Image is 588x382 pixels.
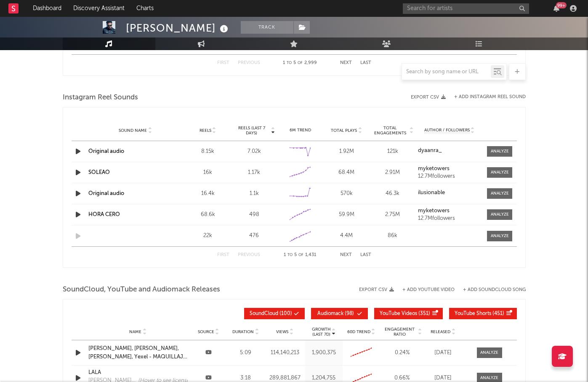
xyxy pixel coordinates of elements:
[424,128,470,133] span: Author / Followers
[340,61,352,65] button: Next
[360,253,371,257] button: Last
[233,211,275,219] div: 498
[233,147,275,156] div: 7.02k
[454,95,526,99] button: + Add Instagram Reel Sound
[556,2,567,8] div: 99 +
[276,329,288,334] span: Views
[418,166,481,172] a: myketowers
[325,232,367,240] div: 4.4M
[63,93,138,103] span: Instagram Reel Sounds
[88,345,188,361] a: [PERSON_NAME], [PERSON_NAME], [PERSON_NAME], Yexel - MAQUILLAJE (Remix) Official Video
[403,3,529,14] input: Search for artists
[244,308,305,319] button: SoundCloud(100)
[402,288,455,292] button: + Add YouTube Video
[200,128,211,133] span: Reels
[426,349,460,357] div: [DATE]
[238,253,260,257] button: Previous
[372,168,414,177] div: 2.91M
[241,21,293,34] button: Track
[331,128,357,133] span: Total Plays
[394,288,455,292] div: + Add YouTube Video
[126,21,230,35] div: [PERSON_NAME]
[455,288,526,292] button: + Add SoundCloud Song
[463,288,526,292] button: + Add SoundCloud Song
[63,285,220,295] span: SoundCloud, YouTube and Audiomack Releases
[418,216,481,222] div: 12.7M followers
[88,212,120,217] a: HORA CERO
[88,191,124,196] a: Original audio
[88,149,124,154] a: Original audio
[418,208,450,214] strong: myketowers
[307,349,341,357] div: 1,900,375
[287,253,293,257] span: to
[325,211,367,219] div: 59.9M
[232,329,254,334] span: Duration
[229,349,263,357] div: 5:09
[382,327,417,337] span: Engagement Ratio
[418,148,442,153] strong: dyaanra_
[347,329,370,334] span: 60D Trend
[360,61,371,65] button: Last
[418,166,450,171] strong: myketowers
[325,147,367,156] div: 1.92M
[372,147,414,156] div: 121k
[88,170,110,175] a: SOLEAO
[382,349,422,357] div: 0.24 %
[402,69,491,75] input: Search by song name or URL
[374,308,443,319] button: YouTube Videos(351)
[233,168,275,177] div: 1.17k
[325,168,367,177] div: 68.4M
[317,311,343,316] span: Audiomack
[279,127,322,134] div: 6M Trend
[418,190,445,195] strong: ilusionable
[380,311,430,316] span: ( 351 )
[298,61,303,65] span: of
[233,126,270,136] span: Reels (last 7 days)
[446,95,526,99] div: + Add Instagram Reel Sound
[217,61,229,65] button: First
[129,329,141,334] span: Name
[431,329,450,334] span: Released
[449,308,517,319] button: YouTube Shorts(451)
[311,308,368,319] button: Audiomack(98)
[277,58,323,68] div: 1 5 2,999
[359,287,394,292] button: Export CSV
[298,253,303,257] span: of
[418,148,481,154] a: dyaanra_
[325,190,367,198] div: 570k
[372,232,414,240] div: 86k
[250,311,292,316] span: ( 100 )
[317,311,355,316] span: ( 98 )
[418,174,481,179] div: 12.7M followers
[187,211,229,219] div: 68.6k
[187,147,229,156] div: 8.15k
[88,369,188,377] a: LALA
[287,61,292,65] span: to
[277,250,323,260] div: 1 5 1,431
[411,95,446,100] button: Export CSV
[266,349,303,357] div: 114,140,213
[217,253,229,257] button: First
[238,61,260,65] button: Previous
[372,126,409,136] span: Total Engagements
[312,327,331,332] p: Growth
[187,168,229,177] div: 16k
[372,211,414,219] div: 2.75M
[553,5,559,12] button: 99+
[340,253,352,257] button: Next
[312,332,331,337] p: (Last 7d)
[198,329,214,334] span: Source
[187,190,229,198] div: 16.4k
[455,311,504,316] span: ( 451 )
[418,208,481,214] a: myketowers
[380,311,417,316] span: YouTube Videos
[455,311,491,316] span: YouTube Shorts
[187,232,229,240] div: 22k
[233,232,275,240] div: 476
[119,128,147,133] span: Sound Name
[418,190,481,196] a: ilusionable
[233,190,275,198] div: 1.1k
[372,190,414,198] div: 46.3k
